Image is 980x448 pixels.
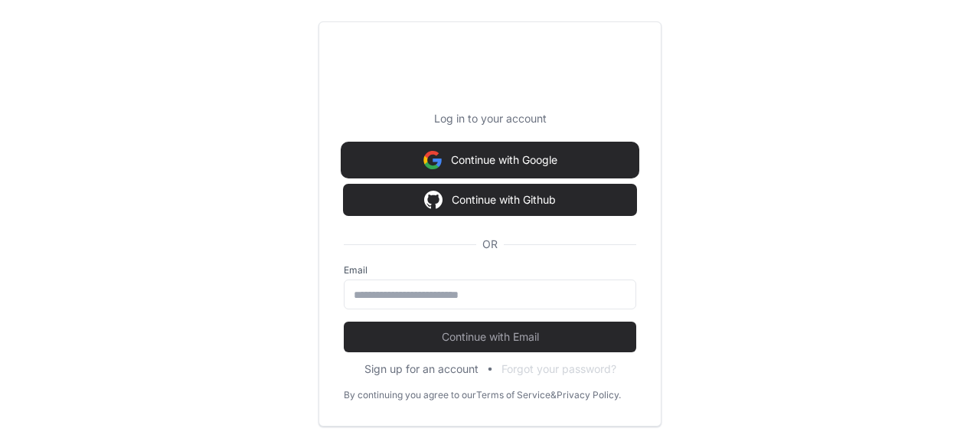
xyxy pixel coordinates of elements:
img: Sign in with google [423,145,442,175]
p: Log in to your account [344,111,636,126]
a: Privacy Policy. [557,389,621,401]
button: Forgot your password? [501,361,616,377]
button: Continue with Github [344,185,636,215]
button: Continue with Google [344,145,636,175]
button: Continue with Email [344,322,636,352]
div: & [550,389,557,401]
span: Continue with Email [344,329,636,345]
img: Sign in with google [424,185,443,215]
div: By continuing you agree to our [344,389,476,401]
label: Email [344,264,636,276]
button: Sign up for an account [364,361,479,377]
span: OR [476,237,504,252]
a: Terms of Service [476,389,550,401]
